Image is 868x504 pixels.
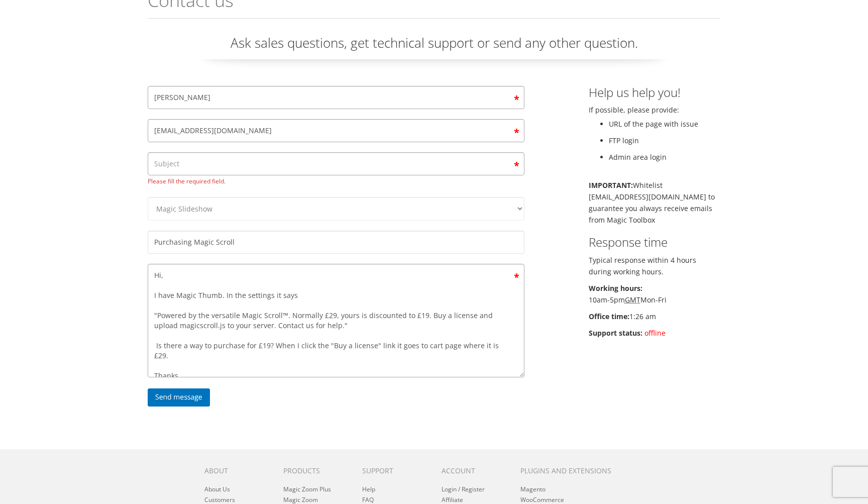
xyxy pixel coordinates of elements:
[362,467,426,474] h6: Support
[589,311,721,322] p: 1:26 am
[362,485,375,493] a: Help
[148,34,720,59] p: Ask sales questions, get technical support or send any other question.
[283,485,331,493] a: Magic Zoom Plus
[283,467,347,474] h6: Products
[520,467,624,474] h6: Plugins and extensions
[204,485,230,493] a: About Us
[589,328,642,338] b: Support status:
[442,467,505,474] h6: Account
[589,236,721,249] h3: Response time
[442,485,485,493] a: Login / Register
[581,86,728,344] div: If possible, please provide:
[362,495,374,504] a: FAQ
[283,495,318,504] a: Magic Zoom
[589,282,721,306] p: 10am-5pm Mon-Fri
[148,86,524,109] input: Your name
[644,328,666,338] span: offline
[589,86,721,99] h3: Help us help you!
[520,495,564,504] a: WooCommerce
[442,495,463,504] a: Affiliate
[148,86,524,412] form: Contact form
[148,231,524,254] input: Your website
[589,312,629,321] b: Office time:
[609,118,721,130] li: URL of the page with issue
[148,152,524,175] input: Subject
[520,485,546,493] a: Magento
[589,254,721,277] p: Typical response within 4 hours during working hours.
[148,119,524,142] input: Email
[589,180,633,190] b: IMPORTANT:
[609,151,721,163] li: Admin area login
[148,388,210,407] input: Send message
[625,295,640,305] acronym: Greenwich Mean Time
[609,135,721,146] li: FTP login
[148,175,524,187] span: Please fill the required field.
[204,467,268,474] h6: About
[204,495,235,504] a: Customers
[589,179,721,226] p: Whitelist [EMAIL_ADDRESS][DOMAIN_NAME] to guarantee you always receive emails from Magic Toolbox
[589,283,642,293] b: Working hours:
